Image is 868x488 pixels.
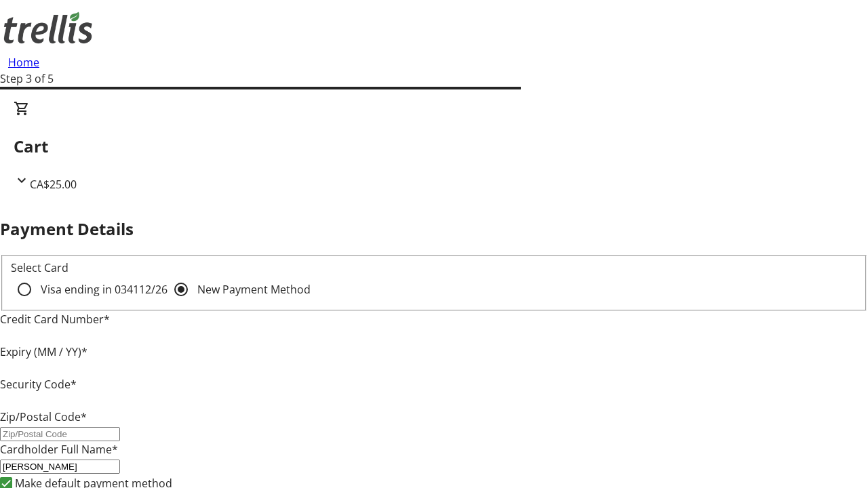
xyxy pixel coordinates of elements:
[41,282,167,297] span: Visa ending in 0341
[11,260,857,276] div: Select Card
[30,177,77,192] span: CA$25.00
[14,100,854,192] div: CartCA$25.00
[195,281,311,298] label: New Payment Method
[14,134,854,159] h2: Cart
[139,282,167,297] span: 12/26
